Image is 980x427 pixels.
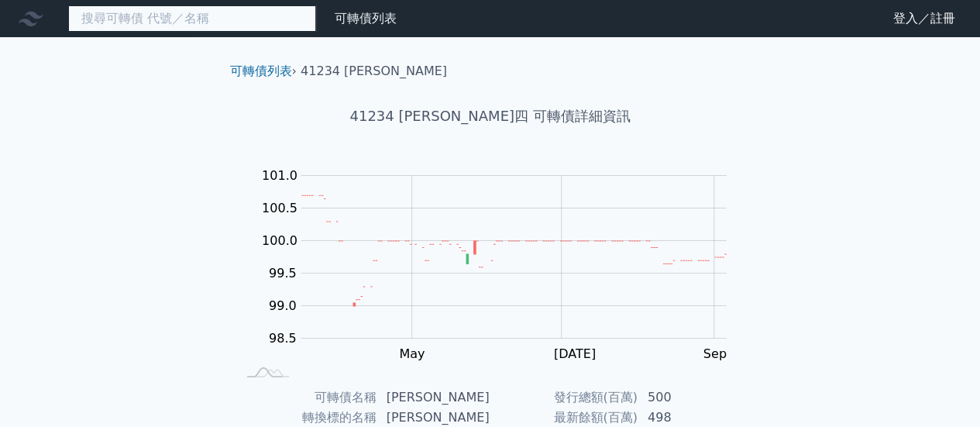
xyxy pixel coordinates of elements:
tspan: 100.5 [262,201,297,215]
tspan: Sep [703,346,726,361]
input: 搜尋可轉債 代號／名稱 [68,5,316,32]
a: 可轉債列表 [230,64,292,78]
td: 發行總額(百萬) [490,387,638,408]
td: 可轉債名稱 [236,387,377,408]
g: Chart [253,168,749,361]
td: [PERSON_NAME] [377,387,490,408]
tspan: 101.0 [262,168,297,183]
tspan: 99.5 [269,266,297,281]
tspan: 100.0 [262,233,297,248]
a: 登入／註冊 [881,6,968,31]
tspan: 98.5 [269,331,297,346]
tspan: 99.0 [269,298,297,313]
a: 可轉債列表 [335,11,397,26]
tspan: [DATE] [554,346,596,361]
h1: 41234 [PERSON_NAME]四 可轉債詳細資訊 [218,105,763,127]
td: 500 [638,387,744,408]
li: 41234 [PERSON_NAME] [301,62,447,81]
li: › [230,62,297,81]
tspan: May [399,346,425,361]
